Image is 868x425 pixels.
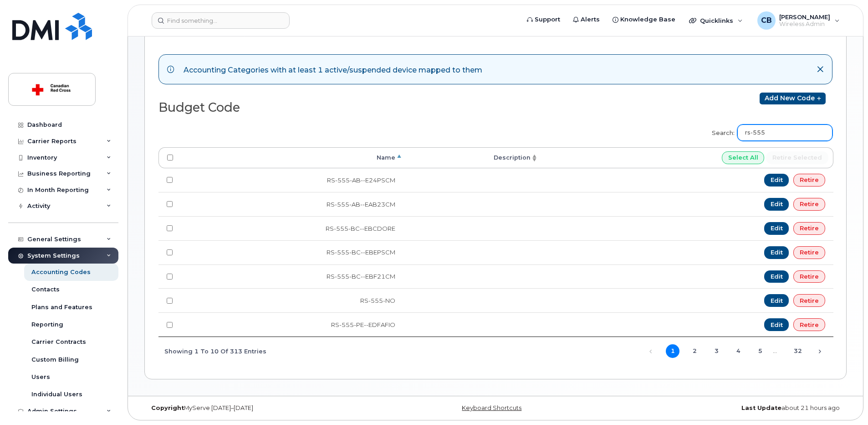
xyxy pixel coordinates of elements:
[181,168,403,192] td: RS-555-AB--E24PSCM
[793,294,825,307] a: Retire
[688,344,701,358] a: 2
[764,198,789,211] a: Edit
[184,63,482,76] div: Accounting Categories with at least 1 active/suspended device mapped to them
[813,345,827,358] a: Next
[152,12,290,29] input: Find something...
[731,344,745,358] a: 4
[521,10,567,29] a: Support
[741,404,781,411] strong: Last Update
[683,11,749,30] div: Quicklinks
[181,264,403,289] td: RS-555-BC--EBF21CM
[793,198,825,211] a: Retire
[144,404,378,412] div: MyServe [DATE]–[DATE]
[793,222,825,235] a: Retire
[791,344,805,358] a: 32
[606,10,682,29] a: Knowledge Base
[581,15,600,24] span: Alerts
[403,147,539,168] th: Description: activate to sort column ascending
[764,318,789,331] a: Edit
[462,404,521,411] a: Keyboard Shortcuts
[779,13,830,21] span: [PERSON_NAME]
[613,404,847,412] div: about 21 hours ago
[764,174,789,187] a: Edit
[535,15,560,24] span: Support
[751,11,846,30] div: Corinne Burke
[700,17,733,24] span: Quicklinks
[567,10,606,29] a: Alerts
[753,344,767,358] a: 5
[760,93,826,104] a: Add new code
[779,21,830,28] span: Wireless Admin
[737,124,832,141] input: Search:
[181,192,403,216] td: RS-555-AB--EAB23CM
[620,15,675,24] span: Knowledge Base
[793,318,825,331] a: Retire
[793,270,825,283] a: Retire
[722,151,765,164] input: Select All
[666,344,679,358] a: 1
[761,15,772,26] span: CB
[706,119,832,144] label: Search:
[151,404,184,411] strong: Copyright
[158,343,266,358] div: Showing 1 to 10 of 313 entries
[710,344,723,358] a: 3
[181,240,403,264] td: RS-555-BC--EBEPSCM
[764,222,789,235] a: Edit
[644,345,658,358] a: Previous
[181,147,403,168] th: Name: activate to sort column descending
[793,174,825,187] a: Retire
[181,288,403,312] td: RS-555-NO
[793,246,825,259] a: Retire
[764,270,789,283] a: Edit
[181,312,403,337] td: RS-555-PE--EDFAFIO
[767,347,783,354] span: …
[764,294,789,307] a: Edit
[158,101,488,114] h2: Budget Code
[181,216,403,240] td: RS-555-BC--EBCDORE
[764,246,789,259] a: Edit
